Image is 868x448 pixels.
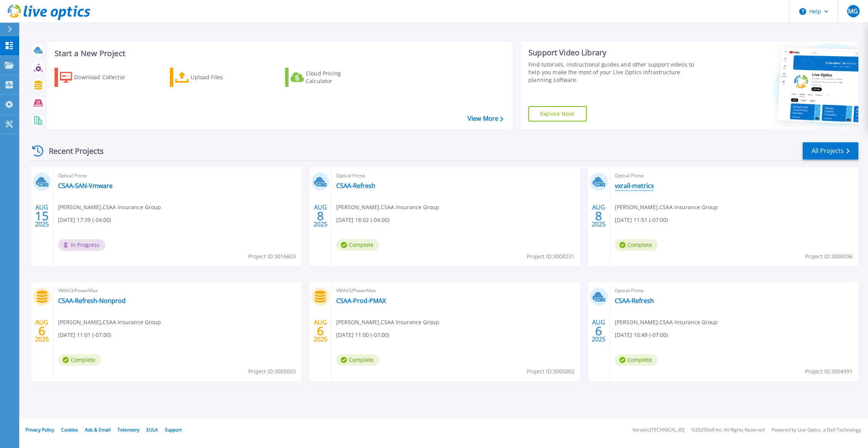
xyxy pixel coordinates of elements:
[58,172,297,180] span: Optical Prime
[85,426,111,433] a: Ads & Email
[591,317,606,345] div: AUG 2025
[595,213,602,219] span: 8
[58,331,111,339] span: [DATE] 11:01 (-07:00)
[170,68,256,87] a: Upload Files
[615,318,718,326] span: [PERSON_NAME] , CSAA Insurance Group
[58,216,111,224] span: [DATE] 17:39 (-04:00)
[805,252,853,261] span: Project ID: 3008036
[528,48,702,58] div: Support Video Library
[306,70,367,85] div: Cloud Pricing Calculator
[118,426,139,433] a: Telemetry
[591,202,606,230] div: AUG 2025
[805,367,853,376] span: Project ID: 3004991
[191,70,252,85] div: Upload Files
[285,68,371,87] a: Cloud Pricing Calculator
[336,318,439,326] span: [PERSON_NAME] , CSAA Insurance Group
[468,115,503,122] a: View More
[615,331,668,339] span: [DATE] 10:49 (-07:00)
[336,182,375,190] a: CSAA-Refresh
[527,367,574,376] span: Project ID: 3005002
[146,426,158,433] a: EULA
[58,286,297,295] span: VMAX3/PowerMax
[691,428,765,433] li: © 2025 Dell Inc. All Rights Reserved
[58,182,113,190] a: CSAA-SAN-Vmware
[58,203,161,212] span: [PERSON_NAME] , CSAA Insurance Group
[336,239,379,251] span: Complete
[772,428,861,433] li: Powered by Live Optics, a Dell Technology
[317,213,324,219] span: 8
[615,239,658,251] span: Complete
[615,216,668,224] span: [DATE] 11:51 (-07:00)
[61,426,78,433] a: Cookies
[35,202,49,230] div: AUG 2025
[58,297,126,305] a: CSAA-Refresh-Nonprod
[317,328,324,334] span: 6
[336,216,389,224] span: [DATE] 18:02 (-04:00)
[528,106,587,122] a: Explore Now!
[615,182,654,190] a: vxrail-metrics
[58,239,105,251] span: In Progress
[615,297,654,305] a: CSAA-Refresh
[25,426,54,433] a: Privacy Policy
[35,317,49,345] div: AUG 2025
[803,142,858,160] a: All Projects
[313,202,328,230] div: AUG 2025
[336,286,575,295] span: VMAX3/PowerMax
[615,354,658,366] span: Complete
[336,172,575,180] span: Optical Prime
[528,61,702,84] div: Find tutorials, instructional guides and other support videos to help you make the most of your L...
[248,367,296,376] span: Project ID: 3005003
[527,252,574,261] span: Project ID: 3008231
[615,286,854,295] span: Optical Prime
[74,70,136,85] div: Download Collector
[848,8,858,14] span: MG
[336,331,389,339] span: [DATE] 11:00 (-07:00)
[595,328,602,334] span: 6
[615,172,854,180] span: Optical Prime
[165,426,182,433] a: Support
[336,203,439,212] span: [PERSON_NAME] , CSAA Insurance Group
[58,318,161,326] span: [PERSON_NAME] , CSAA Insurance Group
[55,49,503,58] h3: Start a New Project
[35,213,49,219] span: 15
[336,297,386,305] a: CSAA-Prod-PMAX
[55,68,140,87] a: Download Collector
[38,328,45,334] span: 6
[58,354,101,366] span: Complete
[632,428,684,433] li: Version: [TECHNICAL_ID]
[30,142,114,160] div: Recent Projects
[248,252,296,261] span: Project ID: 3016603
[336,354,379,366] span: Complete
[313,317,328,345] div: AUG 2025
[615,203,718,212] span: [PERSON_NAME] , CSAA Insurance Group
